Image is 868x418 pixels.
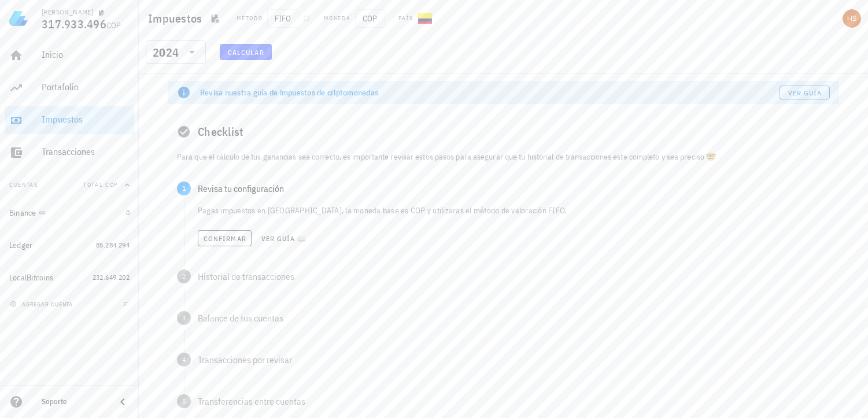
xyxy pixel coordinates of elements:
button: agregar cuenta [7,298,78,310]
div: Binance [9,208,36,218]
span: COP [355,9,385,28]
a: Ledger 85.284.294 [5,231,134,259]
span: Ver guía 📖 [261,234,307,243]
div: Transferencias entre cuentas [198,397,830,406]
div: Método [237,14,263,23]
div: Historial de transacciones [198,272,830,281]
span: 1 [177,182,191,195]
div: Moneda [324,14,350,23]
div: Ledger [9,241,33,250]
span: agregar cuenta [12,301,73,308]
a: Binance 0 [5,199,134,227]
a: LocalBitcoins 232.649.202 [5,264,134,291]
span: 3 [177,311,191,325]
div: Soporte [42,397,106,406]
p: Pagas impuestos en [GEOGRAPHIC_DATA], la moneda base es COP y utilizaras el método de valoración ... [198,205,830,216]
a: Ver guía [780,86,830,99]
div: Revisa nuestra guía de impuestos de criptomonedas [200,87,780,98]
span: 232.649.202 [93,273,130,282]
span: Ver guía [788,88,822,97]
span: 4 [177,353,191,367]
a: Impuestos [5,106,134,134]
h1: Impuestos [148,9,206,28]
span: 0 [126,208,130,217]
span: FIFO [267,9,298,28]
span: Total COP [83,181,118,188]
button: CuentasTotal COP [5,171,134,199]
div: CO-icon [418,12,432,25]
img: LedgiFi [9,9,28,28]
div: Impuestos [42,114,130,125]
span: 2 [177,269,191,283]
div: LocalBitcoins [9,273,53,283]
div: 2024 [153,47,179,58]
button: Calcular [220,44,272,60]
span: COP [106,20,121,31]
span: Confirmar [203,234,246,243]
span: Calcular [227,48,264,57]
div: Inicio [42,49,130,60]
div: Revisa tu configuración [198,184,830,193]
div: País [398,14,413,23]
div: Transacciones [42,146,130,157]
p: Para que el cálculo de tus ganancias sea correcto, es importante revisar estos pasos para asegura... [177,150,830,163]
span: 85.284.294 [96,241,130,249]
button: Ver guía 📖 [256,230,312,246]
div: Portafolio [42,82,130,93]
span: 317.933.496 [42,16,106,32]
div: Checklist [168,113,839,150]
span: 5 [177,394,191,408]
a: Portafolio [5,74,134,102]
a: Inicio [5,42,134,69]
a: Transacciones [5,139,134,167]
div: Transacciones por revisar [198,355,830,364]
button: Confirmar [198,230,252,246]
div: avatar [843,9,861,28]
div: 2024 [146,40,206,64]
div: Balance de tus cuentas [198,313,830,323]
div: [PERSON_NAME] [42,8,93,17]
